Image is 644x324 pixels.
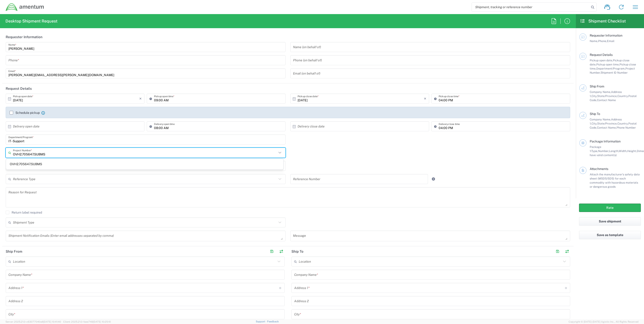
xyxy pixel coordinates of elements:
[609,149,619,153] span: Length,
[627,149,637,153] span: Height,
[597,122,617,125] span: State/Province,
[472,3,589,11] input: Shipment, tracking or reference number
[5,18,57,24] h2: Desktop Shipment Request
[592,122,597,125] span: City,
[598,39,607,43] span: Phone,
[6,211,42,214] label: Return label required
[617,126,636,129] span: Phone Number
[267,320,279,323] a: Feedback
[580,18,626,24] h2: Shipment Checklist
[6,249,22,254] h2: Ship From
[590,34,622,37] span: Requester Information
[10,111,40,115] label: Schedule pickup
[579,217,641,226] button: Save shipment
[592,94,597,98] span: City,
[590,145,601,153] span: Package 1:
[590,85,604,88] span: Ship From
[590,39,598,43] span: Name,
[617,94,628,98] span: Country,
[591,149,598,153] span: Type,
[596,63,619,66] span: Pickup open time,
[590,173,640,188] span: Attach the manufacturer’s safety data sheet (MSDS/SDS) for each commodity with hazardous material...
[590,53,613,57] span: Request Details
[590,118,611,121] span: Company Name,
[590,140,621,143] span: Package Information
[617,122,628,125] span: Country,
[6,161,283,168] span: OVH2.705647.SUBMS
[6,86,32,91] h2: Request Details
[93,320,111,323] span: [DATE] 10:25:10
[598,149,609,153] span: Number,
[596,67,625,70] span: Department/Program,
[424,95,426,102] i: ×
[5,320,61,323] span: Server: 2025.21.0-c63077040a8
[6,35,42,39] h2: Requester Information
[601,71,628,74] span: Shipment ID Number
[590,112,600,116] span: Ship To
[590,90,611,94] span: Company Name,
[43,320,61,323] span: [DATE] 10:41:40
[63,320,111,323] span: Client: 2025.21.0-faee749
[569,320,639,324] span: Copyright © [DATE]-[DATE] Agistix Inc., All Rights Reserved
[579,204,641,212] button: Rate
[579,231,641,239] button: Save as template
[597,98,616,102] span: Contact Name
[619,149,627,153] span: Width,
[590,59,613,62] span: Pickup open date,
[590,167,608,171] span: Attachments
[597,94,617,98] span: State/Province,
[291,249,303,254] h2: Ship To
[597,126,617,129] span: Contact Name,
[5,3,44,11] img: dyncorp
[256,320,267,323] a: Support
[139,95,142,102] i: ×
[607,39,614,43] span: Email
[430,176,437,182] a: Add Reference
